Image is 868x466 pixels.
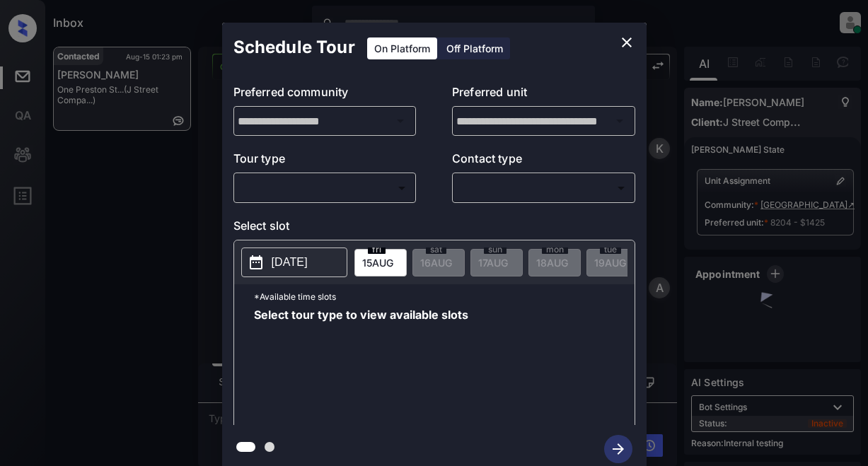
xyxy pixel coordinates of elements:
div: date-select [354,249,407,276]
p: Preferred community [233,83,417,106]
span: 15 AUG [362,257,393,269]
div: On Platform [367,37,437,59]
div: Off Platform [439,37,510,59]
span: Select tour type to view available slots [254,309,468,422]
button: [DATE] [241,247,347,277]
h2: Schedule Tour [222,23,366,72]
p: Preferred unit [452,83,635,106]
span: fri [368,245,386,254]
p: Tour type [233,150,417,173]
p: [DATE] [272,254,308,271]
button: close [613,28,641,57]
p: Contact type [452,150,635,173]
p: *Available time slots [254,284,635,309]
p: Select slot [233,217,635,240]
